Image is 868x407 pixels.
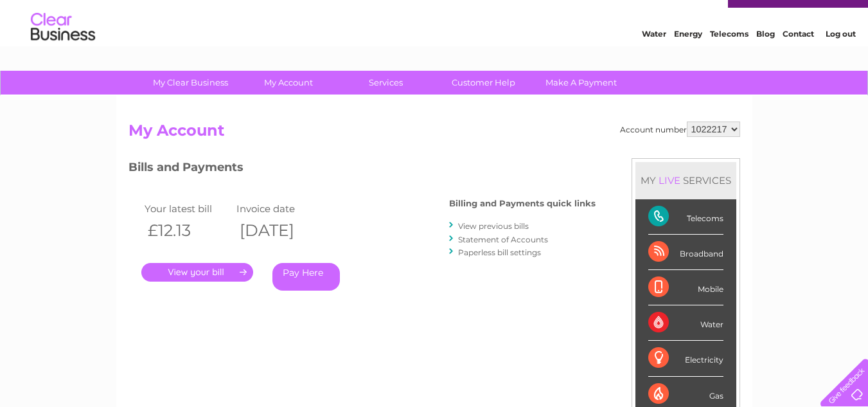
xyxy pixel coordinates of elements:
h3: Bills and Payments [128,158,596,181]
div: Broadband [648,235,723,270]
a: Make A Payment [528,71,634,95]
div: MY SERVICES [635,162,736,199]
div: Mobile [648,270,723,305]
td: Invoice date [233,200,326,217]
th: [DATE] [233,217,326,244]
div: Account number [620,122,740,137]
a: Log out [826,55,856,64]
a: 0333 014 3131 [626,6,714,23]
a: Blog [756,55,775,64]
h2: My Account [128,122,740,146]
img: logo.png [30,33,96,73]
div: Electricity [648,341,723,376]
a: My Clear Business [137,71,244,95]
a: Pay Here [272,263,340,291]
a: Statement of Accounts [458,235,548,244]
a: Water [642,55,666,64]
a: Paperless bill settings [458,248,541,257]
div: Water [648,305,723,341]
a: Telecoms [710,55,748,64]
div: LIVE [656,174,683,186]
div: Telecoms [648,199,723,235]
td: Your latest bill [141,200,234,217]
a: Contact [783,55,814,64]
a: Customer Help [430,71,536,95]
th: £12.13 [141,217,234,244]
a: Services [333,71,439,95]
div: Clear Business is a trading name of Verastar Limited (registered in [GEOGRAPHIC_DATA] No. 3667643... [131,7,738,62]
a: Energy [674,55,702,64]
a: My Account [235,71,341,95]
a: . [141,263,253,282]
a: View previous bills [458,221,529,231]
h4: Billing and Payments quick links [449,199,596,208]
